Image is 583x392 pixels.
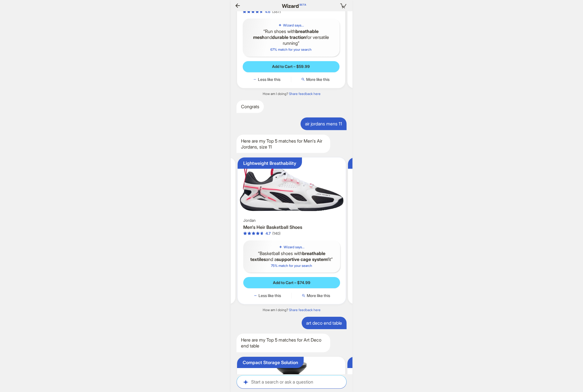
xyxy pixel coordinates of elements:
[260,10,263,14] span: star
[307,293,330,298] span: More like this
[292,293,340,298] button: More like this
[243,61,339,72] button: Add to Cart – $59.99
[243,218,256,223] span: Jordan
[289,92,321,96] a: Share feedback here
[253,28,319,40] b: breathable mesh
[236,100,264,113] div: Congrats
[243,360,298,366] div: Compact Storage Solution
[273,280,310,285] span: Add to Cart – $74.99
[277,256,327,262] b: supportive cage system
[271,263,312,268] span: 75 % match for your search
[236,334,330,352] div: Here are my Top 5 matches for Art Deco end table
[289,308,321,312] a: Share feedback here
[243,77,291,83] button: Less like this
[270,47,312,52] span: 67 % match for your search
[243,9,270,14] div: 4.6 out of 5 stars
[238,158,346,304] div: Lightweight BreathabilityMen's Heir Basketball ShoesJordanMen's Heir Basketball Shoes4.7 out of 5...
[301,118,347,130] div: air jordans mens 11
[243,160,296,166] div: Lightweight Breathability
[291,77,339,83] button: More like this
[231,308,352,312] div: How am I doing?
[236,135,330,153] div: Here are my Top 5 matches for Men's Air Jordans, size 11
[252,232,255,235] span: star
[251,10,255,14] span: star
[231,92,352,96] div: How am I doing?
[240,160,343,217] img: Men's Heir Basketball Shoes
[243,224,340,230] h3: Men's Heir Basketball Shoes
[256,232,260,235] span: star
[258,77,280,82] span: Less like this
[272,64,310,69] span: Add to Cart – $59.99
[258,293,281,298] span: Less like this
[306,77,330,82] span: More like this
[266,231,271,236] div: 4.7
[243,10,246,14] span: star
[248,251,336,262] q: Basketball shoes with and a fit
[247,10,251,14] span: star
[247,232,251,235] span: star
[250,251,325,262] b: breathable textiles
[272,231,280,236] div: (140)
[284,245,304,249] h5: Wizard says...
[283,23,304,28] h5: Wizard says...
[243,277,340,288] button: Add to Cart – $74.99
[302,317,347,329] div: art deco end table
[272,9,281,14] div: (387)
[247,28,335,46] q: Run shoes with and for versatile running
[255,10,259,14] span: star
[350,160,454,217] img: Men's Max Aura 6
[243,232,247,235] span: star
[243,293,291,298] button: Less like this
[265,9,270,14] div: 4.6
[260,232,264,235] span: star
[272,34,306,40] b: durable traction
[243,231,271,236] div: 4.7 out of 5 stars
